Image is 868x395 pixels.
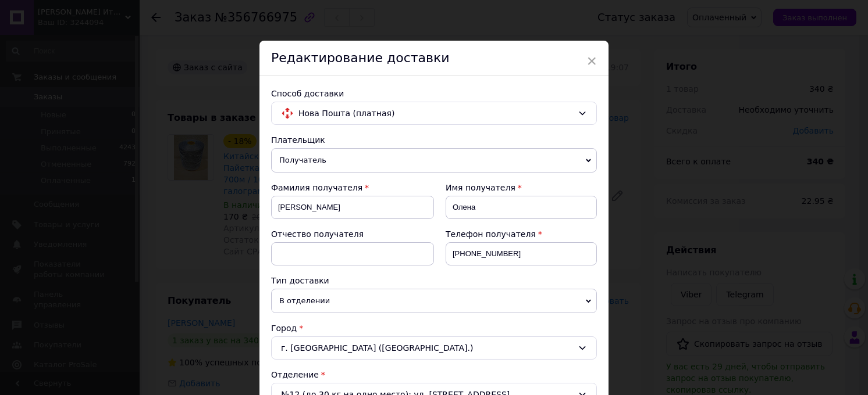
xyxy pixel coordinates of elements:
[271,369,597,380] div: Отделение
[446,242,597,265] input: +380
[446,229,536,239] span: Телефон получателя
[271,148,597,173] span: Получатель
[586,51,597,71] span: ×
[271,229,364,239] span: Отчество получателя
[259,41,609,76] div: Редактирование доставки
[271,135,325,145] span: Плательщик
[271,336,597,360] div: г. [GEOGRAPHIC_DATA] ([GEOGRAPHIC_DATA].)
[271,276,329,285] span: Тип доставки
[271,322,597,334] div: Город
[271,289,597,313] span: В отделении
[271,88,597,99] div: Способ доставки
[446,183,515,192] span: Имя получателя
[298,107,573,120] span: Нова Пошта (платная)
[271,183,362,192] span: Фамилия получателя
